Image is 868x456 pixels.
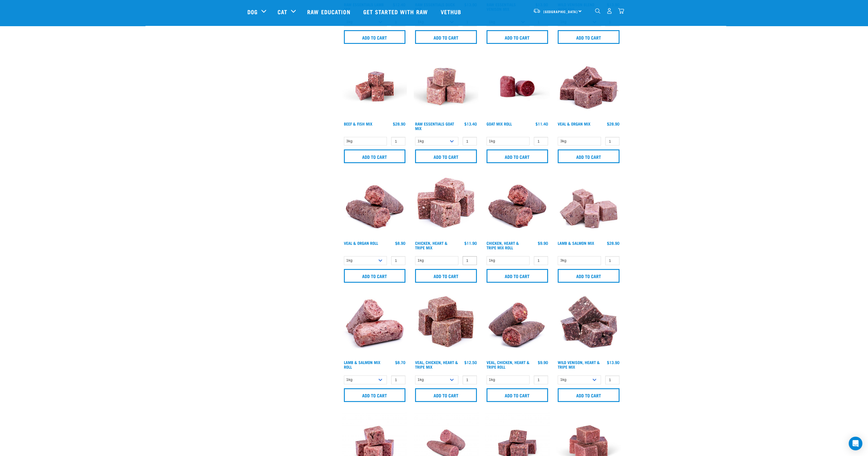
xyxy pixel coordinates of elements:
input: 1 [391,256,405,265]
img: 1261 Lamb Salmon Roll 01 [342,293,407,358]
img: home-icon-1@2x.png [595,8,600,14]
a: Goat Mix Roll [487,123,512,125]
input: 1 [534,256,548,265]
div: $11.90 [464,241,477,245]
input: Add to cart [344,30,406,44]
div: $9.90 [538,241,548,245]
input: 1 [391,375,405,384]
div: Open Intercom Messenger [849,437,862,450]
input: 1 [391,137,405,146]
a: Cat [278,7,287,16]
input: Add to cart [415,388,477,402]
img: van-moving.png [533,8,541,13]
a: Dog [247,7,258,16]
img: 1062 Chicken Heart Tripe Mix 01 [414,173,478,238]
input: 1 [463,256,477,265]
input: 1 [605,256,619,265]
input: Add to cart [415,149,477,163]
a: Raw Education [301,0,357,23]
input: Add to cart [558,388,619,402]
a: Beef & Fish Mix [344,123,372,125]
input: Add to cart [344,388,406,402]
input: Add to cart [487,149,548,163]
img: home-icon@2x.png [618,8,624,14]
div: $8.90 [395,241,405,245]
a: Wild Venison, Heart & Tripe Mix [558,361,600,368]
div: $13.40 [464,122,477,126]
input: Add to cart [344,149,406,163]
input: 1 [463,137,477,146]
a: Lamb & Salmon Mix [558,242,594,244]
div: $28.90 [607,241,619,245]
div: $28.90 [393,122,405,126]
img: Raw Essentials Chicken Lamb Beef Bulk Minced Raw Dog Food Roll Unwrapped [485,54,550,119]
a: Veal, Chicken, Heart & Tripe Mix [415,361,458,368]
a: Veal & Organ Roll [344,242,378,244]
input: Add to cart [558,269,619,283]
span: [GEOGRAPHIC_DATA] [543,11,578,13]
img: Chicken Heart Tripe Roll 01 [485,173,550,238]
input: Add to cart [487,388,548,402]
a: Get started with Raw [358,0,435,23]
img: Beef Mackerel 1 [342,54,407,119]
input: 1 [534,137,548,146]
a: Chicken, Heart & Tripe Mix [415,242,448,248]
img: user.png [606,8,612,14]
img: Goat M Ix 38448 [414,54,478,119]
div: $8.70 [395,360,405,365]
a: Vethub [435,0,469,23]
div: $11.40 [535,122,548,126]
input: Add to cart [415,269,477,283]
input: 1 [463,375,477,384]
div: $28.90 [607,122,619,126]
a: Lamb & Salmon Mix Roll [344,361,380,368]
div: $12.50 [464,360,477,365]
img: Veal Organ Mix Roll 01 [342,173,407,238]
input: Add to cart [558,30,619,44]
img: 1029 Lamb Salmon Mix 01 [556,173,621,238]
img: Veal Chicken Heart Tripe Mix 01 [414,293,478,358]
input: Add to cart [344,269,406,283]
a: Chicken, Heart & Tripe Mix Roll [487,242,519,248]
input: Add to cart [487,269,548,283]
img: 1158 Veal Organ Mix 01 [556,54,621,119]
input: 1 [605,137,619,146]
input: 1 [605,375,619,384]
input: 1 [534,375,548,384]
img: 1263 Chicken Organ Roll 02 [485,293,550,358]
input: Add to cart [487,30,548,44]
a: Veal & Organ Mix [558,123,590,125]
div: $13.90 [607,360,619,365]
a: Veal, Chicken, Heart & Tripe Roll [487,361,530,368]
a: Raw Essentials Goat Mix [415,123,454,129]
img: 1171 Venison Heart Tripe Mix 01 [556,293,621,358]
div: $9.90 [538,360,548,365]
input: Add to cart [558,149,619,163]
input: Add to cart [415,30,477,44]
